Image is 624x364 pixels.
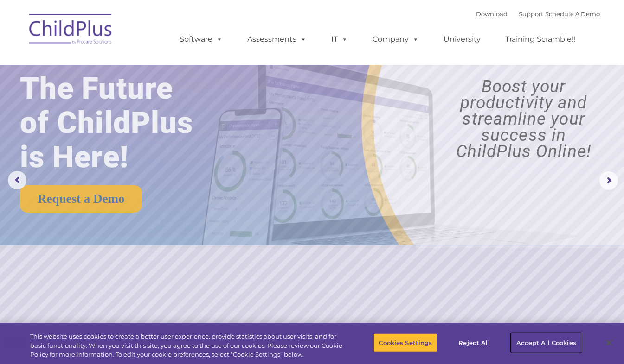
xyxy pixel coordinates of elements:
[434,30,490,49] a: University
[30,332,343,359] div: This website uses cookies to create a better user experience, provide statistics about user visit...
[373,333,437,352] button: Cookies Settings
[476,10,600,18] font: |
[20,185,142,213] a: Request a Demo
[129,99,168,106] span: Phone number
[129,61,157,68] span: Last name
[496,30,585,49] a: Training Scramble!!
[322,30,357,49] a: IT
[445,333,503,352] button: Reject All
[599,333,619,353] button: Close
[20,71,219,174] rs-layer: The Future of ChildPlus is Here!
[431,78,616,159] rs-layer: Boost your productivity and streamline your success in ChildPlus Online!
[511,333,581,352] button: Accept All Cookies
[363,30,428,49] a: Company
[170,30,232,49] a: Software
[545,10,600,18] a: Schedule A Demo
[238,30,316,49] a: Assessments
[519,10,543,18] a: Support
[25,7,117,54] img: ChildPlus by Procare Solutions
[476,10,508,18] a: Download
